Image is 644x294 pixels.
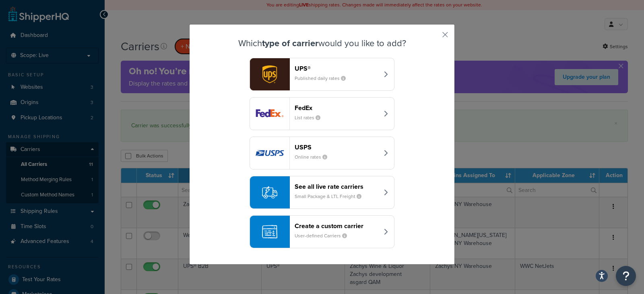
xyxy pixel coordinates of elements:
[295,104,379,112] header: FedEx
[250,98,289,130] img: fedEx logo
[210,39,434,48] h3: Which would you like to add?
[250,137,289,169] img: usps logo
[295,222,379,230] header: Create a custom carrier
[295,114,327,121] small: List rates
[250,58,289,90] img: ups logo
[250,97,394,130] button: fedEx logoFedExList rates
[250,137,394,169] button: usps logoUSPSOnline rates
[295,153,334,161] small: Online rates
[250,215,394,248] button: Create a custom carrierUser-defined Carriers
[295,75,352,82] small: Published daily rates
[250,58,394,91] button: ups logoUPS®Published daily rates
[262,185,277,200] img: icon-carrier-liverate-becf4550.svg
[295,143,379,151] header: USPS
[262,224,277,239] img: icon-carrier-custom-c93b8a24.svg
[295,183,379,190] header: See all live rate carriers
[295,193,368,200] small: Small Package & LTL Freight
[616,266,636,286] button: Open Resource Center
[295,65,379,72] header: UPS®
[295,232,353,239] small: User-defined Carriers
[262,37,318,50] strong: type of carrier
[250,176,394,209] button: See all live rate carriersSmall Package & LTL Freight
